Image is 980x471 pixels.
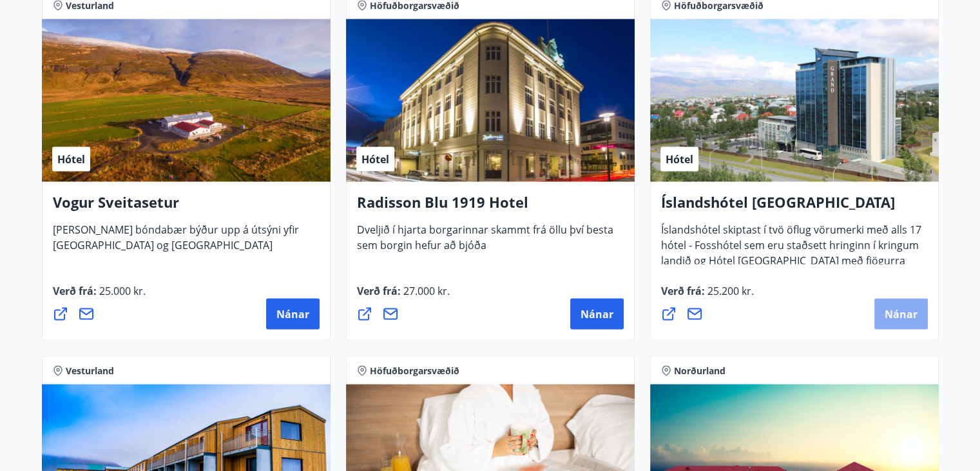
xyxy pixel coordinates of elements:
[674,364,725,377] span: Norðurland
[53,283,146,308] span: Verð frá :
[66,364,114,377] span: Vesturland
[370,364,459,377] span: Höfuðborgarsvæðið
[361,152,389,166] span: Hótel
[357,192,624,221] h4: Radisson Blu 1919 Hotel
[885,306,918,321] span: Nánar
[266,298,320,329] button: Nánar
[874,298,928,329] button: Nánar
[53,222,299,262] span: [PERSON_NAME] bóndabær býður upp á útsýni yfir [GEOGRAPHIC_DATA] og [GEOGRAPHIC_DATA]
[57,152,85,166] span: Hótel
[53,192,320,221] h4: Vogur Sveitasetur
[357,283,450,308] span: Verð frá :
[705,283,754,297] span: 25.200 kr.
[581,306,613,321] span: Nánar
[661,283,754,308] span: Verð frá :
[570,298,624,329] button: Nánar
[97,283,146,297] span: 25.000 kr.
[357,222,613,262] span: Dveljið í hjarta borgarinnar skammt frá öllu því besta sem borgin hefur að bjóða
[661,222,921,293] span: Íslandshótel skiptast í tvö öflug vörumerki með alls 17 hótel - Fosshótel sem eru staðsett hringi...
[276,306,309,321] span: Nánar
[401,283,450,297] span: 27.000 kr.
[666,152,693,166] span: Hótel
[661,192,928,221] h4: Íslandshótel [GEOGRAPHIC_DATA]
